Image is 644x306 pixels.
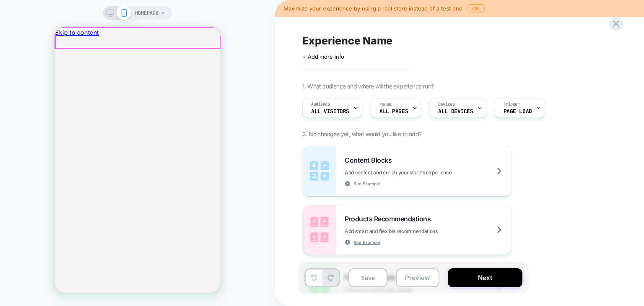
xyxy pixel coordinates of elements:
[345,169,493,176] span: Add content and enrich your store's experience
[345,156,396,164] span: Content Blocks
[354,239,380,245] span: See Example
[302,53,344,60] span: + Add more info
[311,109,349,114] span: All Visitors
[438,109,473,114] span: ALL DEVICES
[448,268,522,287] button: Next
[302,34,392,47] span: Experience Name
[396,268,439,287] button: Preview
[379,109,408,114] span: ALL PAGES
[302,83,434,90] span: 1. What audience and where will the experience run?
[504,109,532,114] span: Page Load
[345,228,480,234] span: Add smart and flexible recommendations
[379,101,391,107] span: Pages
[302,130,421,137] span: 2. No changes yet, what would you like to add?
[354,181,380,187] span: See Example
[467,4,485,13] button: OK
[135,6,158,20] span: HOMEPAGE
[345,215,435,223] span: Products Recommendations
[311,101,330,107] span: Audience
[504,101,520,107] span: Trigger
[438,101,454,107] span: Devices
[348,268,387,287] button: Save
